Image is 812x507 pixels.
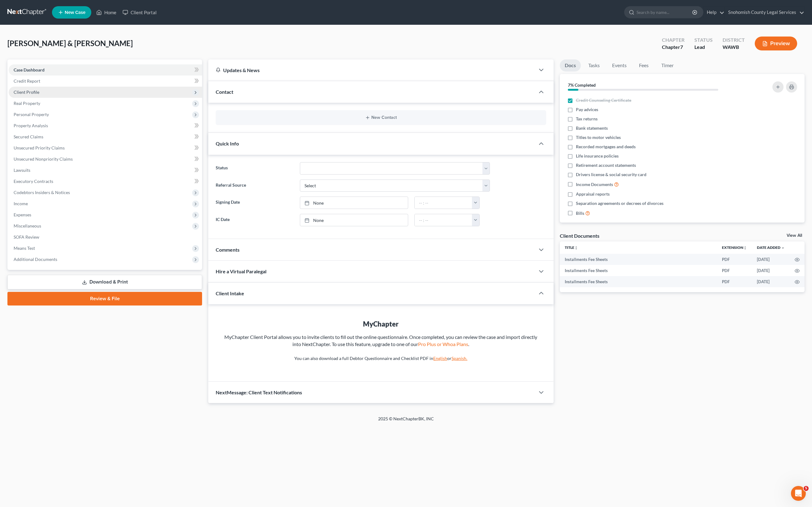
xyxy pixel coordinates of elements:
[576,162,636,168] span: Retirement account statements
[576,116,598,122] span: Tax returns
[9,232,202,243] a: SOFA Review
[717,265,752,276] td: PDF
[9,76,202,87] a: Credit Report
[560,276,717,287] td: Installments Fee Sheets
[757,245,785,250] a: Date Added expand_more
[221,355,541,362] p: You can also download a full Debtor Questionnaire and Checklist PDF in or
[224,334,537,347] span: MyChapter Client Portal allows you to invite clients to fill out the online questionnaire. Once c...
[14,167,30,173] span: Lawsuits
[14,212,31,217] span: Expenses
[216,290,244,296] span: Client Intake
[221,319,541,329] div: MyChapter
[781,246,785,250] i: expand_more
[574,246,578,250] i: unfold_more
[216,67,528,73] div: Updates & News
[560,265,717,276] td: Installments Fee Sheets
[662,44,685,51] div: Chapter
[230,416,582,427] div: 2025 © NextChapterBK, INC
[300,214,408,226] a: None
[787,233,802,238] a: View All
[14,245,35,251] span: Means Test
[9,165,202,176] a: Lawsuits
[662,37,685,44] div: Chapter
[213,197,297,209] label: Signing Date
[300,197,408,209] a: None
[576,210,584,216] span: Bills
[9,131,202,142] a: Secured Claims
[723,37,745,44] div: District
[804,486,809,491] span: 5
[576,171,646,178] span: Drivers license & social security card
[14,134,43,139] span: Secured Claims
[14,145,65,150] span: Unsecured Priority Claims
[216,89,233,95] span: Contact
[14,78,40,84] span: Credit Report
[560,59,581,71] a: Docs
[656,59,679,71] a: Timer
[14,156,73,162] span: Unsecured Nonpriority Claims
[576,181,613,188] span: Income Documents
[752,276,790,287] td: [DATE]
[433,356,447,361] a: English
[14,101,40,106] span: Real Property
[14,257,57,262] span: Additional Documents
[7,39,133,48] span: [PERSON_NAME] & [PERSON_NAME]
[14,201,28,206] span: Income
[576,200,663,206] span: Separation agreements or decrees of divorces
[7,275,202,289] a: Download & Print
[725,7,804,18] a: Snohomish County Legal Services
[14,179,53,184] span: Executory Contracts
[565,245,578,250] a: Titleunfold_more
[7,292,202,305] a: Review & File
[213,180,297,192] label: Referral Source
[560,232,599,239] div: Client Documents
[216,268,266,274] span: Hire a Virtual Paralegal
[755,37,797,50] button: Preview
[576,134,621,141] span: Titles to motor vehicles
[704,7,724,18] a: Help
[568,82,596,88] strong: 7% Completed
[216,389,302,395] span: NextMessage: Client Text Notifications
[216,141,239,146] span: Quick Info
[743,246,747,250] i: unfold_more
[418,341,468,347] a: Pro Plus or Whoa Plans
[9,154,202,165] a: Unsecured Nonpriority Claims
[576,191,610,197] span: Appraisal reports
[576,106,598,113] span: Pay advices
[576,144,636,150] span: Recorded mortgages and deeds
[221,115,541,120] button: New Contact
[694,44,713,51] div: Lead
[722,245,747,250] a: Extensionunfold_more
[415,214,472,226] input: -- : --
[216,247,240,253] span: Comments
[576,153,619,159] span: Life insurance policies
[14,223,41,228] span: Miscellaneous
[583,59,605,71] a: Tasks
[65,10,85,15] span: New Case
[576,125,608,131] span: Bank statements
[717,276,752,287] td: PDF
[9,120,202,131] a: Property Analysis
[717,254,752,265] td: PDF
[791,486,806,501] iframe: Intercom live chat
[9,142,202,154] a: Unsecured Priority Claims
[694,37,713,44] div: Status
[14,112,49,117] span: Personal Property
[213,162,297,175] label: Status
[9,64,202,76] a: Case Dashboard
[576,97,631,103] span: Credit Counseling Certificate
[119,7,160,18] a: Client Portal
[14,190,70,195] span: Codebtors Insiders & Notices
[14,89,39,95] span: Client Profile
[451,356,467,361] a: Spanish.
[607,59,632,71] a: Events
[9,176,202,187] a: Executory Contracts
[560,254,717,265] td: Installments Fee Sheets
[752,265,790,276] td: [DATE]
[637,6,693,18] input: Search by name...
[680,44,683,50] span: 7
[93,7,119,18] a: Home
[14,234,39,240] span: SOFA Review
[634,59,654,71] a: Fees
[415,197,472,209] input: -- : --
